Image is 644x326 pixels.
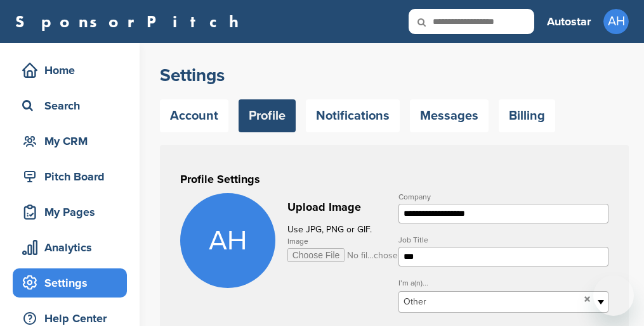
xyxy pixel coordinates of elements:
h3: Profile Settings [180,170,608,188]
div: My CRM [19,130,127,153]
a: Notifications [306,99,400,132]
h2: Settings [160,64,629,87]
a: Home [13,56,127,85]
div: Settings [19,272,127,294]
span: AH [603,9,629,34]
h3: Autostar [547,13,591,30]
a: Settings [13,268,127,298]
label: I’m a(n)... [398,279,608,287]
a: Pitch Board [13,162,127,191]
a: My CRM [13,127,127,156]
a: Profile [239,99,296,132]
label: Job Title [398,236,608,244]
a: SponsorPitch [15,13,247,30]
a: Messages [410,99,489,132]
label: Image [287,237,390,245]
div: Home [19,59,127,82]
p: Use JPG, PNG or GIF. [287,222,390,237]
a: My Pages [13,197,127,227]
div: Analytics [19,236,127,259]
a: Search [13,91,127,120]
a: Autostar [547,8,591,35]
a: Account [160,99,228,132]
span: AH [180,193,275,288]
a: Analytics [13,233,127,262]
div: My Pages [19,201,127,223]
h2: Upload Image [287,199,390,216]
iframe: Button to launch messaging window [593,275,634,316]
div: Search [19,94,127,117]
span: Other [404,294,579,310]
label: Company [398,193,608,201]
div: Pitch Board [19,165,127,188]
a: Billing [499,99,555,132]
